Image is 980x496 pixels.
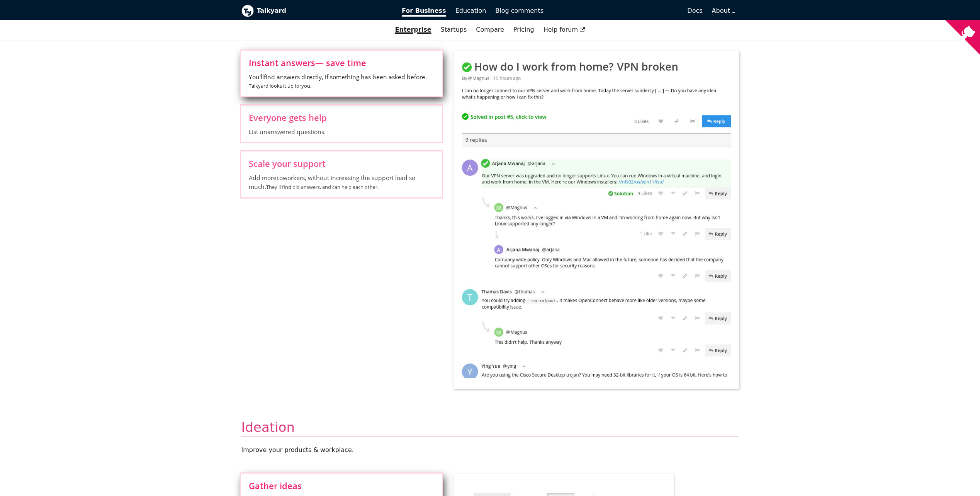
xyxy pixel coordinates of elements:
span: Education [455,7,486,14]
span: Scale your support [249,159,434,168]
span: Instant answers — save time [249,58,434,67]
span: Everyone gets help [249,113,434,122]
a: Blog comments [491,4,548,17]
a: Startups [436,23,472,36]
a: Pricing [509,23,539,36]
img: Talkyard logo [241,5,254,17]
a: Help forum [539,23,590,36]
a: Enterprise [391,23,436,36]
a: Docs [548,4,707,17]
small: They'll find old answers, and can help each other. [266,183,379,190]
img: vbw5ybfth72mgfdf2l4jj5r6ovhzwp.jpg [453,51,739,389]
a: Talkyard logoTalkyard [241,5,391,17]
span: Help forum [544,26,585,33]
span: List unanswered questions. [249,127,434,136]
a: About [712,7,734,14]
span: For Business [402,7,446,17]
a: For Business [397,4,451,17]
b: Talkyard [257,6,391,16]
small: Talkyard looks it up for you . [249,82,311,89]
a: Education [451,4,491,17]
a: Compare [476,26,504,33]
p: Improve your products & workplace . [241,445,739,454]
span: Blog comments [495,7,544,14]
span: You'll find answers directly, if something has been asked before. [249,73,434,90]
span: Docs [687,7,702,14]
span: Gather ideas [249,481,434,490]
span: Add more coworkers , without increasing the support load so much. [249,173,434,191]
h2: Ideation [241,419,739,437]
